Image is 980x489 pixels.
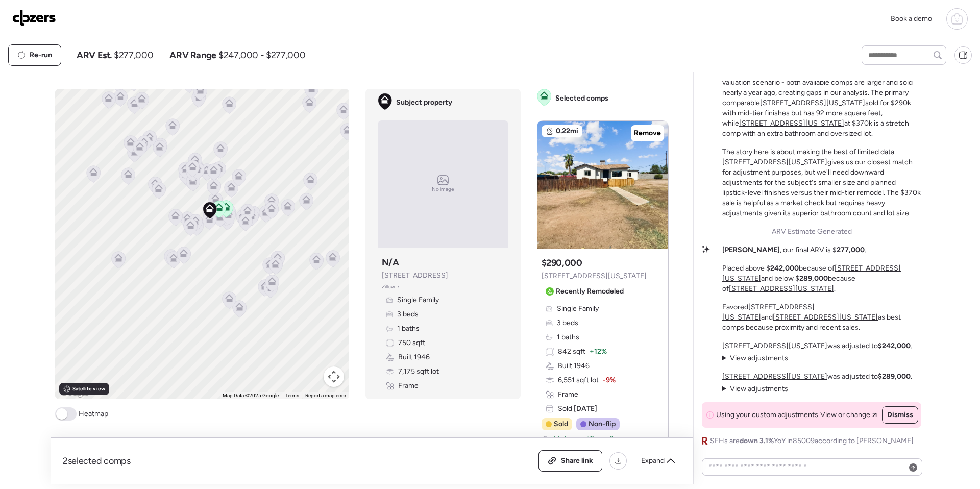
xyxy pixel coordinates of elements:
[12,10,56,26] img: Logo
[820,410,877,420] a: View or change
[114,49,153,61] span: $277,000
[773,313,878,322] a: [STREET_ADDRESS][US_STATE]
[722,158,827,166] a: [STREET_ADDRESS][US_STATE]
[722,353,788,363] summary: View adjustments
[722,245,866,255] p: , our final ARV is $ .
[382,271,448,281] span: [STREET_ADDRESS]
[555,93,608,104] span: Selected comps
[554,419,568,429] span: Sold
[285,393,299,398] a: Terms (opens in new tab)
[398,352,430,362] span: Built 1946
[398,338,425,348] span: 750 sqft
[722,246,780,254] strong: [PERSON_NAME]
[397,324,420,334] span: 1 baths
[799,274,828,283] strong: 289,000
[398,381,419,391] span: Frame
[218,49,305,61] span: $247,000 - $277,000
[837,246,865,254] strong: 277,000
[634,128,661,138] span: Remove
[63,455,131,467] span: 2 selected comps
[169,49,216,61] span: ARV Range
[722,341,827,350] a: [STREET_ADDRESS][US_STATE]
[716,410,818,420] span: Using your custom adjustments
[557,318,578,328] span: 3 beds
[641,456,665,466] span: Expand
[603,375,616,385] span: -9%
[556,286,624,297] span: Recently Remodeled
[722,341,912,351] p: was adjusted to .
[887,410,913,420] span: Dismiss
[305,393,346,398] a: Report a map error
[77,49,112,61] span: ARV Est.
[397,283,400,291] span: •
[30,50,52,60] span: Re-run
[79,409,108,419] span: Heatmap
[558,347,585,357] span: 842 sqft
[820,410,870,420] span: View or change
[739,119,844,128] a: [STREET_ADDRESS][US_STATE]
[558,361,590,371] span: Built 1946
[729,284,834,293] a: [STREET_ADDRESS][US_STATE]
[558,389,578,400] span: Frame
[58,386,91,399] img: Google
[722,372,912,382] p: was adjusted to .
[590,347,607,357] span: + 12%
[722,147,921,218] p: The story here is about making the best of limited data. gives us our closest match for adjustmen...
[397,309,419,320] span: 3 beds
[878,341,911,350] strong: $242,000
[722,67,921,139] p: Your subject property at [STREET_ADDRESS] faces a tricky valuation scenario - both available comp...
[557,332,579,343] span: 1 baths
[760,99,865,107] a: [STREET_ADDRESS][US_STATE]
[324,366,344,387] button: Map camera controls
[722,263,921,294] p: Placed above $ because of and below $ because of .
[561,456,593,466] span: Share link
[223,393,279,398] span: Map Data ©2025 Google
[397,295,439,305] span: Single Family
[382,283,396,291] span: Zillow
[556,126,578,136] span: 0.22mi
[730,354,788,362] span: View adjustments
[722,372,827,381] a: [STREET_ADDRESS][US_STATE]
[730,384,788,393] span: View adjustments
[542,271,647,281] span: [STREET_ADDRESS][US_STATE]
[72,385,105,393] span: Satellite view
[891,14,932,23] span: Book a demo
[572,404,597,413] span: [DATE]
[772,227,852,237] span: ARV Estimate Generated
[710,436,914,446] span: SFHs are YoY in 85009 according to [PERSON_NAME]
[722,302,921,333] p: Favored and as best comps because proximity and recent sales.
[557,304,599,314] span: Single Family
[770,264,799,273] strong: 242,000
[722,303,815,322] a: [STREET_ADDRESS][US_STATE]
[542,257,582,269] h3: $290,000
[398,366,439,377] span: 7,175 sqft lot
[396,97,452,108] span: Subject property
[740,436,774,445] span: down 3.1%
[382,256,399,268] h3: N/A
[722,384,788,394] summary: View adjustments
[589,419,616,429] span: Non-flip
[558,375,599,385] span: 6,551 sqft lot
[58,386,91,399] a: Open this area in Google Maps (opens a new window)
[878,372,911,381] strong: $289,000
[553,434,622,445] span: 14 days until pending
[558,404,597,414] span: Sold
[432,185,454,193] span: No image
